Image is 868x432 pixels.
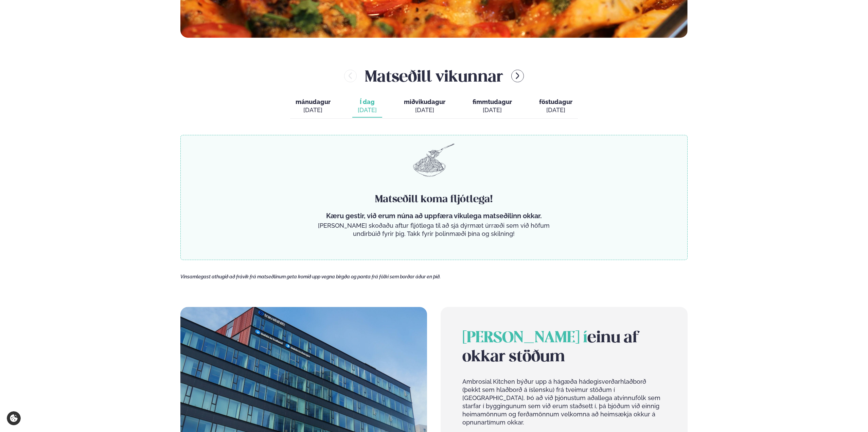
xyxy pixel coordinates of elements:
h2: Matseðill vikunnar [365,65,503,87]
div: [DATE] [473,106,512,114]
span: miðvikudagur [404,98,445,105]
p: [PERSON_NAME] skoðaðu aftur fljótlega til að sjá dýrmæt úrræði sem við höfum undirbúið fyrir þig.... [315,222,552,238]
button: fimmtudagur [DATE] [467,95,517,118]
p: Kæru gestir, við erum núna að uppfæra vikulega matseðilinn okkar. [315,212,552,220]
span: mánudagur [296,98,331,105]
a: Cookie settings [7,411,21,425]
div: [DATE] [539,106,572,114]
span: fimmtudagur [473,98,512,105]
div: [DATE] [404,106,445,114]
div: [DATE] [358,106,377,114]
button: mánudagur [DATE] [290,95,336,118]
div: [DATE] [296,106,331,114]
button: miðvikudagur [DATE] [398,95,451,118]
button: föstudagur [DATE] [534,95,578,118]
span: [PERSON_NAME] í [462,331,587,346]
p: Ambrosial Kitchen býður upp á hágæða hádegisverðarhlaðborð (þekkt sem hlaðborð á íslensku) frá tv... [462,378,666,427]
button: menu-btn-left [344,70,357,82]
span: Vinsamlegast athugið að frávik frá matseðlinum geta komið upp vegna birgða og panta frá fólki sem... [180,274,441,279]
h2: einu af okkar stöðum [462,329,666,367]
span: föstudagur [539,98,572,105]
h4: Matseðill koma fljótlega! [315,193,552,206]
button: Í dag [DATE] [352,95,382,118]
span: Í dag [358,98,377,106]
button: menu-btn-right [511,70,524,82]
img: pasta [413,143,455,177]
